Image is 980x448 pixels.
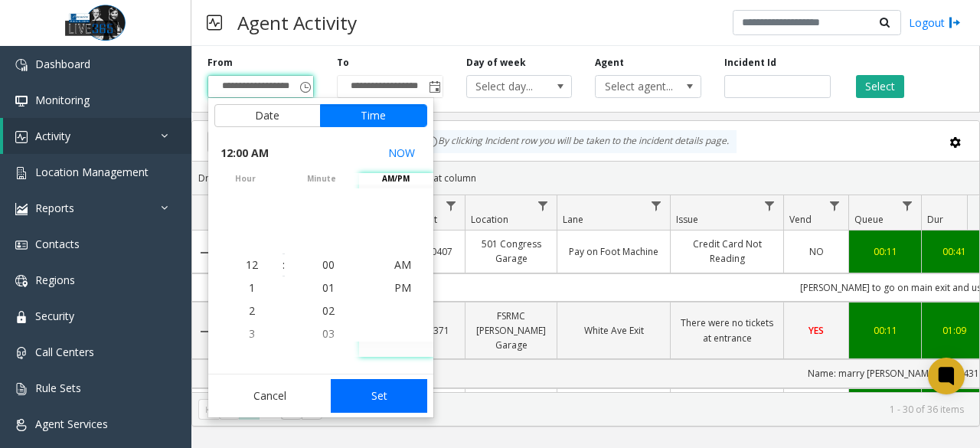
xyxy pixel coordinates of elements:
[854,213,884,226] span: Queue
[35,345,94,359] span: Call Centers
[322,303,335,318] span: 02
[249,326,255,341] span: 3
[214,379,327,413] button: Cancel
[337,56,349,70] label: To
[931,323,977,338] a: 01:09
[418,130,737,153] div: By clicking Incident row you will be taken to the incident details page.
[35,237,80,251] span: Contacts
[793,244,839,259] a: NO
[427,244,456,259] a: 0407
[296,76,313,97] span: Toggle popup
[475,237,547,266] a: 501 Congress Garage
[35,57,90,71] span: Dashboard
[596,76,679,97] span: Select agent...
[471,213,508,226] span: Location
[35,309,74,323] span: Security
[466,56,526,70] label: Day of week
[563,213,583,226] span: Lane
[35,201,74,215] span: Reports
[789,213,812,226] span: Vend
[249,280,255,295] span: 1
[15,383,28,395] img: 'icon'
[15,131,28,143] img: 'icon'
[724,56,776,70] label: Incident Id
[809,245,824,258] span: NO
[808,324,824,337] span: YES
[322,257,335,272] span: 00
[15,95,28,107] img: 'icon'
[858,244,912,259] a: 00:11
[214,104,321,127] button: Date tab
[858,323,912,338] a: 00:11
[427,323,456,338] a: 371
[931,244,977,259] a: 00:41
[230,4,364,41] h3: Agent Activity
[793,323,839,338] a: YES
[567,323,661,338] a: White Ave Exit
[595,56,624,70] label: Agent
[15,275,28,287] img: 'icon'
[249,303,255,318] span: 2
[35,273,75,287] span: Regions
[35,93,90,107] span: Monitoring
[15,347,28,359] img: 'icon'
[285,173,359,185] span: minute
[332,403,964,416] kendo-pager-info: 1 - 30 of 36 items
[646,195,667,216] a: Lane Filter Menu
[467,76,550,97] span: Select day...
[207,4,222,41] img: pageIcon
[320,104,427,127] button: Time tab
[680,316,774,345] a: There were no tickets at entrance
[825,195,845,216] a: Vend Filter Menu
[15,239,28,251] img: 'icon'
[192,165,979,191] div: Drag a column header and drop it here to group by that column
[35,417,108,431] span: Agent Services
[15,203,28,215] img: 'icon'
[394,257,411,272] span: AM
[192,195,979,392] div: Data table
[394,280,411,295] span: PM
[897,195,918,216] a: Queue Filter Menu
[759,195,780,216] a: Issue Filter Menu
[322,280,335,295] span: 01
[15,59,28,71] img: 'icon'
[322,326,335,341] span: 03
[35,129,70,143] span: Activity
[192,247,217,259] a: Collapse Details
[475,309,547,353] a: FSRMC [PERSON_NAME] Garage
[441,195,462,216] a: Lot Filter Menu
[680,237,774,266] a: Credit Card Not Reading
[359,173,433,185] span: AM/PM
[533,195,554,216] a: Location Filter Menu
[192,325,217,338] a: Collapse Details
[35,381,81,395] span: Rule Sets
[676,213,698,226] span: Issue
[15,167,28,179] img: 'icon'
[208,173,283,185] span: hour
[207,56,233,70] label: From
[567,244,661,259] a: Pay on Foot Machine
[856,75,904,98] button: Select
[426,76,443,97] span: Toggle popup
[15,311,28,323] img: 'icon'
[331,379,427,413] button: Set
[15,419,28,431] img: 'icon'
[246,257,258,272] span: 12
[220,142,269,164] span: 12:00 AM
[382,139,421,167] button: Select now
[927,213,943,226] span: Dur
[909,15,961,31] a: Logout
[283,257,285,273] div: :
[35,165,149,179] span: Location Management
[3,118,191,154] a: Activity
[949,15,961,31] img: logout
